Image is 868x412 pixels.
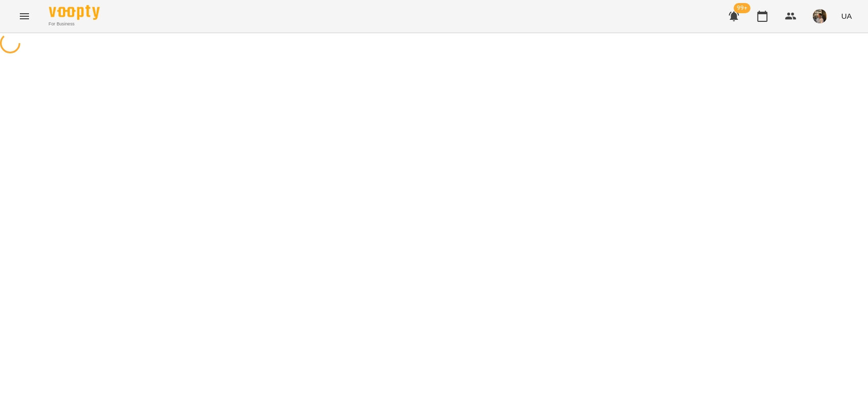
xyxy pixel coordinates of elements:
[837,7,856,25] button: UA
[12,4,37,28] button: Menu
[841,11,852,21] span: UA
[813,9,827,23] img: 667c661dbb1374cb219499a1f67010c8.jpg
[734,3,751,13] span: 99+
[49,5,100,20] img: Voopty Logo
[49,21,100,27] span: For Business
